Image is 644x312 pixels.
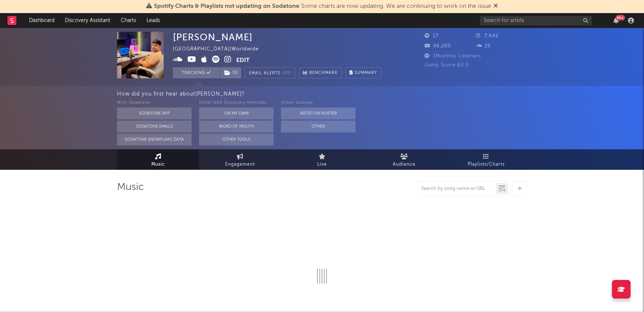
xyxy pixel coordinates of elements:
[117,99,192,107] div: With Sodatone
[309,69,338,78] span: Benchmark
[60,13,116,28] a: Discovery Assistant
[616,15,625,21] div: 99 +
[282,71,291,75] em: Off
[424,44,451,49] span: 46,200
[393,160,416,169] span: Audience
[220,67,241,78] button: (1)
[613,18,619,24] button: 99+
[345,67,381,78] button: Summary
[245,67,295,78] button: Email AlertsOff
[151,160,165,169] span: Music
[424,63,469,68] span: Jump Score: 60.0
[493,3,498,9] span: Dismiss
[173,45,267,54] div: [GEOGRAPHIC_DATA] | Worldwide
[141,13,165,28] a: Leads
[173,32,253,43] div: [PERSON_NAME]
[424,34,439,38] span: 17
[363,149,445,170] a: Audience
[220,67,241,78] span: ( 1 )
[199,99,274,107] div: Other A&R Discovery Methods
[476,44,491,49] span: 29
[281,107,356,119] button: Artist on Roster
[417,186,496,192] input: Search by song name or URL
[117,90,644,99] div: How did you first hear about [PERSON_NAME] ?
[236,56,250,65] button: Edit
[317,160,327,169] span: Live
[154,3,299,9] span: Spotify Charts & Playlists not updating on Sodatone
[424,54,481,59] span: 1 Monthly Listeners
[199,149,281,170] a: Engagement
[281,99,356,107] div: Other Sources
[468,160,505,169] span: Playlists/Charts
[199,107,274,119] button: On My Own
[117,121,192,132] button: Sodatone Emails
[281,149,363,170] a: Live
[480,16,592,25] input: Search for artists
[173,67,220,78] button: Tracking
[116,13,141,28] a: Charts
[24,13,60,28] a: Dashboard
[154,3,491,9] span: : Some charts are now updating. We are continuing to work on the issue
[199,121,274,132] button: Word Of Mouth
[445,149,527,170] a: Playlists/Charts
[355,71,377,75] span: Summary
[299,67,342,78] a: Benchmark
[281,121,356,132] button: Other
[117,134,192,146] button: Sodatone Snowflake Data
[199,134,274,146] button: Other Tools
[225,160,255,169] span: Engagement
[117,107,192,119] button: Sodatone App
[117,149,199,170] a: Music
[476,34,498,38] span: 7,641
